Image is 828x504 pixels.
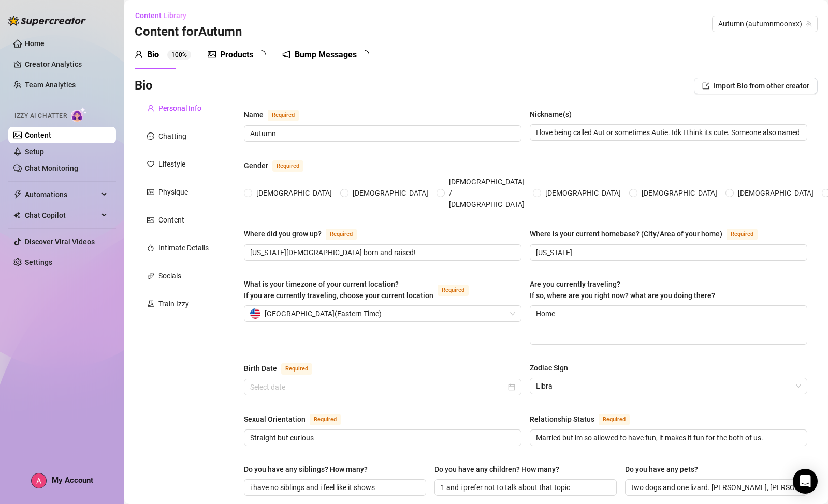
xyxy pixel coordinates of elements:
span: idcard [147,188,154,196]
div: Do you have any siblings? How many? [244,464,368,475]
span: team [806,21,812,27]
img: ACg8ocIjvVHpYUdzX82pZj-2K6ZMc397PvBdL9nfCijGfQIheAYq=s96-c [32,473,46,488]
span: thunderbolt [13,190,22,199]
div: Do you have any pets? [625,464,698,475]
img: logo-BBDzfeDw.svg [8,16,86,26]
span: message [147,132,154,140]
label: Do you have any pets? [625,464,705,475]
img: us [250,308,260,319]
label: Sexual Orientation [244,413,352,425]
img: AI Chatter [71,107,87,122]
a: Content [25,131,51,139]
a: Team Analytics [25,81,76,89]
span: Required [281,363,312,375]
span: Required [599,414,630,425]
label: Nickname(s) [530,109,579,120]
span: Import Bio from other creator [714,82,809,90]
div: Name [244,109,264,121]
div: Birth Date [244,363,277,374]
div: Intimate Details [158,242,209,254]
div: Content [158,214,184,226]
div: Physique [158,186,188,198]
div: Relationship Status [530,413,594,425]
label: Relationship Status [530,413,641,425]
span: picture [147,216,154,224]
div: Personal Info [158,102,201,114]
div: Products [220,49,253,61]
a: Setup [25,147,44,156]
span: Required [268,110,299,121]
textarea: Home [530,306,807,344]
input: Sexual Orientation [250,432,513,443]
div: Socials [158,270,181,281]
span: Are you currently traveling? If so, where are you right now? what are you doing there? [530,280,715,300]
span: link [147,272,154,279]
div: Bio [147,49,159,61]
h3: Bio [135,78,153,94]
span: fire [147,244,154,251]
input: Where did you grow up? [250,247,513,258]
sup: 100% [167,50,191,60]
span: heart [147,160,154,168]
a: Creator Analytics [25,56,108,72]
span: [DEMOGRAPHIC_DATA] [348,187,432,199]
span: [DEMOGRAPHIC_DATA] [637,187,721,199]
input: Do you have any pets? [631,482,799,493]
span: Required [310,414,341,425]
label: Gender [244,159,315,172]
span: [DEMOGRAPHIC_DATA] / [DEMOGRAPHIC_DATA] [445,176,529,210]
div: Train Izzy [158,298,189,309]
img: Chat Copilot [13,212,20,219]
span: Required [438,285,469,296]
span: loading [257,50,266,59]
label: Where is your current homebase? (City/Area of your home) [530,228,769,240]
span: Libra [536,378,801,394]
a: Home [25,39,45,48]
span: experiment [147,300,154,307]
h3: Content for Autumn [135,24,242,40]
span: Required [326,229,357,240]
div: Do you have any children? How many? [434,464,559,475]
span: My Account [52,476,93,485]
div: Chatting [158,130,186,142]
div: Nickname(s) [530,109,572,120]
span: notification [282,50,290,58]
span: user [147,105,154,112]
input: Do you have any siblings? How many? [250,482,418,493]
span: user [135,50,143,58]
span: Required [727,229,758,240]
div: Lifestyle [158,158,185,170]
div: Sexual Orientation [244,413,306,425]
input: Birth Date [250,381,506,393]
div: Where did you grow up? [244,228,322,240]
label: Do you have any siblings? How many? [244,464,375,475]
input: Name [250,128,513,139]
span: What is your timezone of your current location? If you are currently traveling, choose your curre... [244,280,433,300]
label: Name [244,109,310,121]
a: Chat Monitoring [25,164,78,172]
div: Gender [244,160,268,171]
input: Nickname(s) [536,127,799,138]
span: [DEMOGRAPHIC_DATA] [541,187,625,199]
label: Do you have any children? How many? [434,464,566,475]
label: Where did you grow up? [244,228,368,240]
div: Bump Messages [295,49,357,61]
input: Do you have any children? How many? [441,482,608,493]
input: Relationship Status [536,432,799,443]
span: loading [360,50,370,59]
div: Open Intercom Messenger [793,469,818,494]
div: Where is your current homebase? (City/Area of your home) [530,228,722,240]
span: Content Library [135,11,186,20]
a: Settings [25,258,52,266]
a: Discover Viral Videos [25,238,95,246]
span: [DEMOGRAPHIC_DATA] [734,187,818,199]
label: Birth Date [244,362,324,375]
span: Chat Copilot [25,207,98,224]
span: Required [272,160,303,172]
span: Izzy AI Chatter [14,111,67,121]
span: Autumn (autumnmoonxx) [718,16,811,32]
label: Zodiac Sign [530,362,575,374]
input: Where is your current homebase? (City/Area of your home) [536,247,799,258]
div: Zodiac Sign [530,362,568,374]
span: [DEMOGRAPHIC_DATA] [252,187,336,199]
